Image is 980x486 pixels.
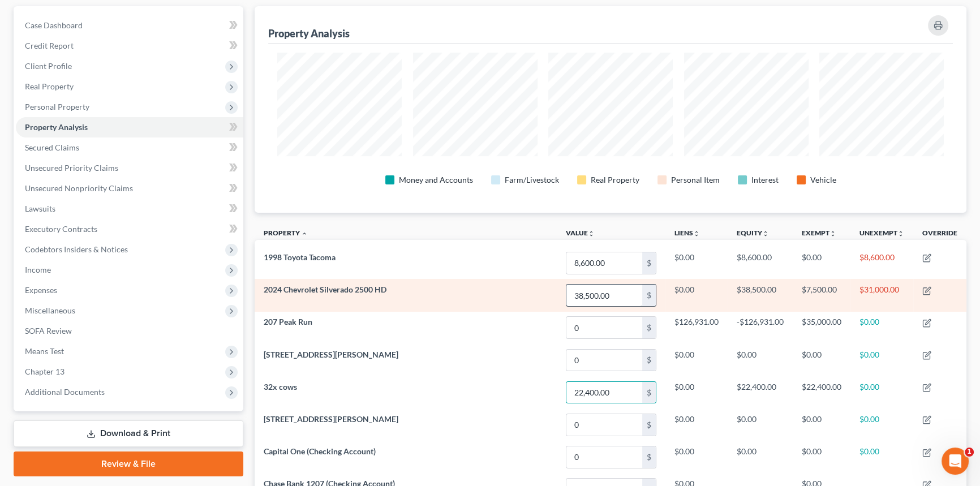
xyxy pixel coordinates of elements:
div: Interest [751,174,779,186]
td: $0.00 [850,344,913,376]
td: $22,400.00 [793,376,850,408]
td: $8,600.00 [850,247,913,279]
input: 0.00 [566,414,642,436]
td: $7,500.00 [793,279,850,311]
span: 207 Peak Run [264,317,312,326]
span: Credit Report [25,41,74,50]
span: 2024 Chevrolet Silverado 2500 HD [264,285,386,294]
span: Lawsuits [25,204,55,213]
input: 0.00 [566,446,642,468]
td: $0.00 [850,408,913,441]
td: $0.00 [850,312,913,344]
a: Exemptunfold_more [802,229,836,237]
span: Case Dashboard [25,20,83,30]
td: $0.00 [850,441,913,473]
input: 0.00 [566,285,642,306]
span: Capital One (Checking Account) [264,446,376,456]
td: $0.00 [793,247,850,279]
span: Means Test [25,346,64,356]
span: Property Analysis [25,122,88,132]
div: Vehicle [810,174,836,186]
div: $ [642,317,656,338]
span: 32x cows [264,382,297,392]
div: Farm/Livestock [505,174,559,186]
td: $0.00 [665,408,728,441]
div: Personal Item [671,174,720,186]
div: Real Property [591,174,639,186]
input: 0.00 [566,382,642,403]
span: [STREET_ADDRESS][PERSON_NAME] [264,350,398,359]
a: Review & File [14,451,243,476]
span: Miscellaneous [25,306,75,315]
span: [STREET_ADDRESS][PERSON_NAME] [264,414,398,424]
a: Secured Claims [16,137,243,158]
span: Secured Claims [25,143,79,152]
td: $0.00 [665,279,728,311]
div: $ [642,252,656,274]
span: Executory Contracts [25,224,97,234]
i: unfold_more [762,230,769,237]
div: $ [642,350,656,371]
a: Unsecured Nonpriority Claims [16,178,243,199]
span: Codebtors Insiders & Notices [25,244,128,254]
span: Real Property [25,81,74,91]
a: Download & Print [14,420,243,447]
td: $22,400.00 [728,376,793,408]
a: Case Dashboard [16,15,243,36]
a: Credit Report [16,36,243,56]
div: $ [642,382,656,403]
span: Income [25,265,51,274]
input: 0.00 [566,350,642,371]
span: Expenses [25,285,57,295]
td: $0.00 [728,344,793,376]
div: Property Analysis [268,27,350,40]
a: Lawsuits [16,199,243,219]
iframe: Intercom live chat [942,448,969,475]
td: $0.00 [665,344,728,376]
i: unfold_more [897,230,904,237]
td: $0.00 [665,247,728,279]
a: Unexemptunfold_more [859,229,904,237]
input: 0.00 [566,252,642,274]
th: Override [913,222,966,247]
span: Unsecured Priority Claims [25,163,118,173]
a: Property expand_less [264,229,308,237]
a: Property Analysis [16,117,243,137]
td: $0.00 [665,441,728,473]
td: $126,931.00 [665,312,728,344]
i: expand_less [301,230,308,237]
i: unfold_more [829,230,836,237]
span: SOFA Review [25,326,72,336]
i: unfold_more [693,230,700,237]
td: $0.00 [793,441,850,473]
div: Money and Accounts [399,174,473,186]
td: $0.00 [850,376,913,408]
a: SOFA Review [16,321,243,341]
span: Unsecured Nonpriority Claims [25,183,133,193]
span: 1998 Toyota Tacoma [264,252,336,262]
input: 0.00 [566,317,642,338]
span: 1 [965,448,974,457]
a: Equityunfold_more [737,229,769,237]
div: $ [642,285,656,306]
span: Client Profile [25,61,72,71]
td: $0.00 [793,344,850,376]
td: $0.00 [793,408,850,441]
td: $35,000.00 [793,312,850,344]
td: $0.00 [728,441,793,473]
span: Chapter 13 [25,367,65,376]
td: $0.00 [665,376,728,408]
span: Additional Documents [25,387,105,397]
i: unfold_more [588,230,595,237]
a: Liensunfold_more [674,229,700,237]
span: Personal Property [25,102,89,111]
div: $ [642,414,656,436]
a: Unsecured Priority Claims [16,158,243,178]
td: $8,600.00 [728,247,793,279]
a: Valueunfold_more [566,229,595,237]
td: $0.00 [728,408,793,441]
td: $38,500.00 [728,279,793,311]
div: $ [642,446,656,468]
td: -$126,931.00 [728,312,793,344]
td: $31,000.00 [850,279,913,311]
